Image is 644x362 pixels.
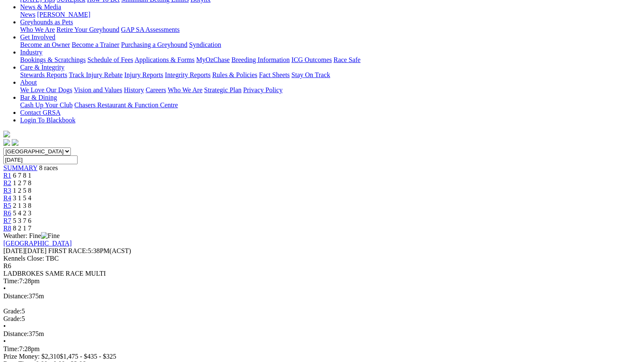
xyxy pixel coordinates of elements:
a: R6 [3,209,11,217]
a: Breeding Information [231,56,290,63]
a: ICG Outcomes [291,56,332,63]
span: 5 3 7 6 [13,217,31,224]
div: 7:28pm [3,277,634,285]
input: Select date [3,155,78,164]
a: Privacy Policy [243,86,283,93]
span: Distance: [3,292,29,300]
a: R2 [3,179,11,186]
a: Greyhounds as Pets [20,18,73,26]
div: Prize Money: $2,310 [3,353,634,360]
div: About [20,86,634,94]
a: Race Safe [333,56,360,63]
a: Who We Are [168,86,203,93]
a: Industry [20,49,42,56]
div: Industry [20,56,634,64]
a: Bar & Dining [20,94,57,101]
span: • [3,323,6,330]
div: 7:28pm [3,345,634,353]
a: Integrity Reports [165,71,210,78]
a: GAP SA Assessments [121,26,180,33]
a: Fact Sheets [259,71,290,78]
a: Injury Reports [124,71,163,78]
span: Grade: [3,315,22,322]
span: 2 1 3 8 [13,202,31,209]
a: We Love Our Dogs [20,86,72,93]
div: LADBROKES SAME RACE MULTI [3,270,634,277]
a: Contact GRSA [20,109,60,116]
span: • [3,338,6,345]
span: Time: [3,277,19,284]
a: Bookings & Scratchings [20,56,86,63]
a: SUMMARY [3,164,37,171]
a: Vision and Values [74,86,122,93]
a: R7 [3,217,11,224]
a: Become an Owner [20,41,70,48]
a: R8 [3,225,11,232]
span: Weather: Fine [3,232,60,239]
a: Track Injury Rebate [69,71,122,78]
a: MyOzChase [196,56,230,63]
a: Stewards Reports [20,71,67,78]
a: Schedule of Fees [87,56,133,63]
span: 1 2 7 8 [13,179,31,186]
a: History [124,86,144,93]
a: Login To Blackbook [20,116,75,124]
a: [GEOGRAPHIC_DATA] [3,240,72,247]
a: [PERSON_NAME] [37,11,90,18]
a: R1 [3,172,11,179]
span: 1 2 5 8 [13,187,31,194]
span: FIRST RACE: [48,247,88,254]
span: Grade: [3,308,22,315]
span: [DATE] [3,247,47,254]
div: Greyhounds as Pets [20,26,634,34]
a: Become a Trainer [72,41,119,48]
div: Get Involved [20,41,634,49]
span: R6 [3,262,11,269]
a: News & Media [20,3,61,10]
span: 6 7 8 1 [13,172,31,179]
a: R3 [3,187,11,194]
div: 375m [3,330,634,338]
a: Retire Your Greyhound [57,26,119,33]
a: News [20,11,35,18]
a: Cash Up Your Club [20,101,73,109]
img: logo-grsa-white.png [3,131,10,137]
span: [DATE] [3,247,25,254]
span: Distance: [3,330,29,337]
a: Who We Are [20,26,55,33]
a: R4 [3,194,11,202]
span: 5:38PM(ACST) [48,247,131,254]
img: Fine [41,232,60,240]
div: Bar & Dining [20,101,634,109]
a: Stay On Track [291,71,330,78]
a: Chasers Restaurant & Function Centre [74,101,178,109]
a: Applications & Forms [135,56,195,63]
div: 5 [3,315,634,323]
a: Careers [145,86,166,93]
span: • [3,285,6,292]
a: About [20,79,37,86]
div: 5 [3,308,634,315]
img: facebook.svg [3,139,10,146]
a: Get Involved [20,34,55,41]
a: Purchasing a Greyhound [121,41,187,48]
span: $1,475 - $435 - $325 [60,353,117,360]
a: Strategic Plan [204,86,241,93]
span: 5 4 2 3 [13,209,31,217]
a: Rules & Policies [212,71,257,78]
a: R5 [3,202,11,209]
div: 375m [3,292,634,300]
span: Time: [3,345,19,352]
a: Care & Integrity [20,64,65,71]
span: 8 2 1 7 [13,225,31,232]
span: 8 races [39,164,58,171]
span: 3 1 5 4 [13,194,31,202]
